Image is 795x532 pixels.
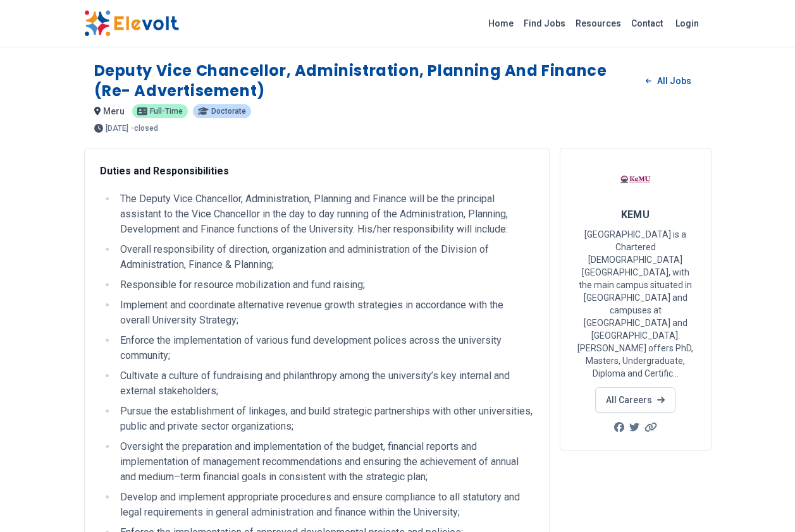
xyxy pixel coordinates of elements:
img: Elevolt [84,10,179,37]
li: The Deputy Vice Chancellor, Administration, Planning and Finance will be the principal assistant ... [116,191,534,237]
li: Cultivate a culture of fundraising and philanthropy among the university’s key internal and exter... [116,368,534,399]
li: Implement and coordinate alternative revenue growth strategies in accordance with the overall Uni... [116,298,534,328]
li: Develop and implement appropriate procedures and ensure compliance to all statutory and legal req... [116,490,534,520]
a: All Jobs [636,71,701,90]
li: Enforce the implementation of various fund development polices across the university community; [116,333,534,363]
li: Oversight the preparation and implementation of the budget, financial reports and implementation ... [116,439,534,485]
a: Resources [570,13,626,33]
a: Contact [626,13,668,33]
a: Find Jobs [519,13,570,33]
img: KEMU [620,164,651,195]
li: Responsible for resource mobilization and fund raising; [116,277,534,293]
a: Login [668,11,706,36]
span: KEMU [621,209,650,221]
span: meru [103,106,125,116]
h1: Deputy Vice Chancellor, Administration, Planning and Finance (Re- Advertisement) [94,61,636,101]
p: [GEOGRAPHIC_DATA] is a Chartered [DEMOGRAPHIC_DATA][GEOGRAPHIC_DATA], with the main campus situat... [576,228,696,380]
li: Overall responsibility of direction, organization and administration of the Division of Administr... [116,242,534,272]
span: [DATE] [106,124,128,132]
a: Home [483,13,519,33]
span: full-time [150,107,183,115]
a: All Careers [595,387,675,413]
li: Pursue the establishment of linkages, and build strategic partnerships with other universities, p... [116,404,534,434]
strong: Duties and Responsibilities [100,165,229,177]
span: doctorate [211,107,246,115]
p: - closed [131,124,158,132]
